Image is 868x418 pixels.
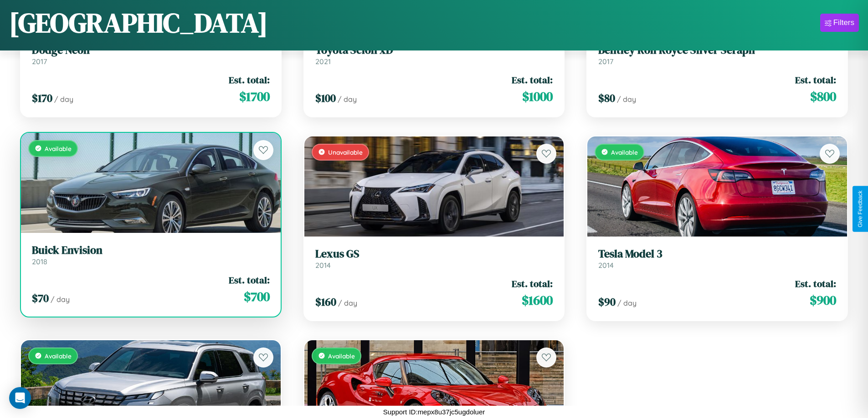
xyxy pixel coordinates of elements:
[833,18,854,27] div: Filters
[315,247,553,270] a: Lexus GS2014
[315,91,336,106] span: $ 100
[522,291,553,309] span: $ 1600
[598,247,836,270] a: Tesla Model 32014
[617,298,637,307] span: / day
[244,287,270,306] span: $ 700
[598,57,613,66] span: 2017
[598,44,836,57] h3: Bentley Roll Royce Silver Seraph
[617,95,636,104] span: / day
[315,294,336,309] span: $ 160
[32,244,270,266] a: Buick Envision2018
[9,387,31,409] div: Open Intercom Messenger
[598,294,616,309] span: $ 90
[54,95,73,104] span: / day
[45,145,72,152] span: Available
[522,87,553,106] span: $ 1000
[315,44,553,57] h3: Toyota Scion xD
[795,277,836,290] span: Est. total:
[315,247,553,261] h3: Lexus GS
[229,273,270,287] span: Est. total:
[512,73,553,86] span: Est. total:
[32,257,47,266] span: 2018
[315,261,331,270] span: 2014
[32,91,52,106] span: $ 170
[32,44,270,57] h3: Dodge Neon
[383,406,485,418] p: Support ID: mepx8u37jc5ugdoluer
[32,44,270,66] a: Dodge Neon2017
[598,247,836,261] h3: Tesla Model 3
[51,295,70,304] span: / day
[598,44,836,66] a: Bentley Roll Royce Silver Seraph2017
[32,244,270,257] h3: Buick Envision
[32,57,47,66] span: 2017
[598,91,615,106] span: $ 80
[229,73,270,86] span: Est. total:
[328,352,355,360] span: Available
[820,14,859,32] button: Filters
[315,44,553,66] a: Toyota Scion xD2021
[810,87,836,106] span: $ 800
[9,4,268,41] h1: [GEOGRAPHIC_DATA]
[45,352,72,360] span: Available
[795,73,836,86] span: Est. total:
[32,291,49,306] span: $ 70
[810,291,836,309] span: $ 900
[239,87,270,106] span: $ 1700
[512,277,553,290] span: Est. total:
[328,148,363,156] span: Unavailable
[315,57,331,66] span: 2021
[857,191,863,227] div: Give Feedback
[598,261,614,270] span: 2014
[338,298,357,307] span: / day
[611,148,638,156] span: Available
[338,95,357,104] span: / day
